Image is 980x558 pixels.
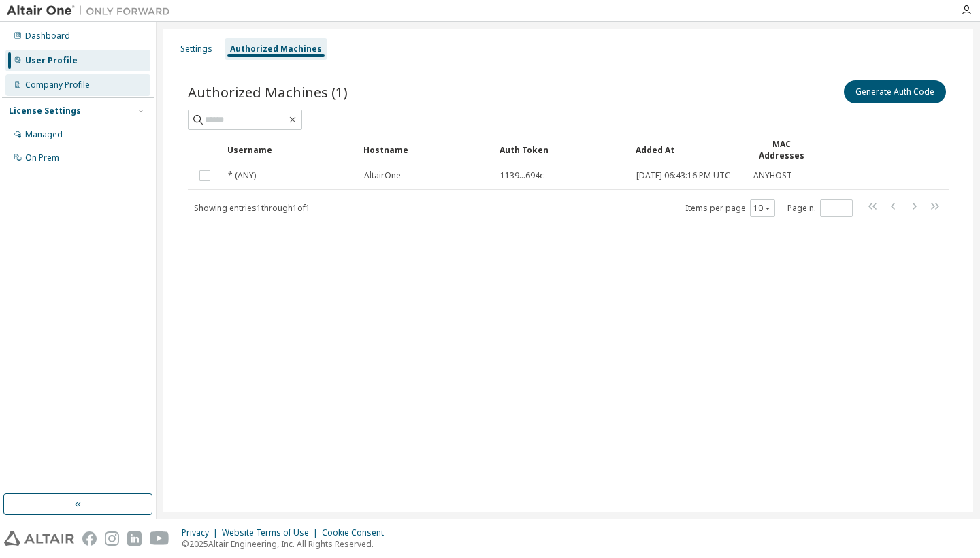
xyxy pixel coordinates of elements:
[4,531,74,546] img: altair_logo.svg
[363,139,489,161] div: Hostname
[636,139,742,161] div: Added At
[25,129,63,140] div: Managed
[230,44,322,54] div: Authorized Machines
[188,82,348,101] span: Authorized Machines (1)
[636,170,730,181] span: [DATE] 06:43:16 PM UTC
[25,31,70,42] div: Dashboard
[180,44,212,54] div: Settings
[500,170,544,181] span: 1139...694c
[685,199,775,217] span: Items per page
[844,80,946,103] button: Generate Auth Code
[25,55,78,66] div: User Profile
[194,202,310,214] span: Showing entries 1 through 1 of 1
[753,170,792,181] span: ANYHOST
[127,531,142,546] img: linkedin.svg
[787,199,853,217] span: Page n.
[322,527,392,538] div: Cookie Consent
[222,527,322,538] div: Website Terms of Use
[227,139,353,161] div: Username
[364,170,401,181] span: AltairOne
[228,170,256,181] span: * (ANY)
[500,139,625,161] div: Auth Token
[182,527,222,538] div: Privacy
[9,105,81,116] div: License Settings
[753,138,810,161] div: MAC Addresses
[150,531,169,546] img: youtube.svg
[105,531,119,546] img: instagram.svg
[182,538,392,550] p: © 2025 Altair Engineering, Inc. All Rights Reserved.
[25,80,90,91] div: Company Profile
[25,152,59,163] div: On Prem
[82,531,97,546] img: facebook.svg
[753,203,772,214] button: 10
[7,4,177,18] img: Altair One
